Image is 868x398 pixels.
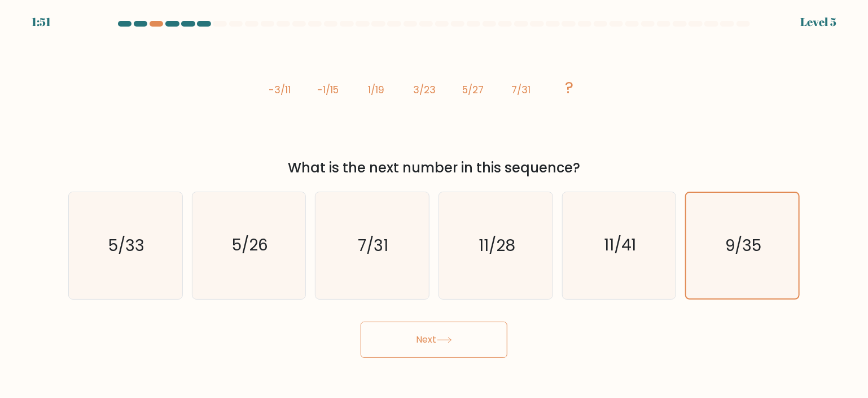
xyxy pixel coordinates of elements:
div: 1:51 [32,14,51,31]
tspan: 1/19 [368,84,384,97]
text: 9/35 [725,235,761,257]
text: 11/28 [479,234,515,257]
tspan: 7/31 [512,84,531,97]
div: What is the next number in this sequence? [75,158,793,178]
tspan: 3/23 [413,84,436,97]
tspan: ? [565,77,574,99]
text: 5/33 [108,234,144,257]
tspan: 5/27 [462,84,484,97]
tspan: -1/15 [317,84,339,97]
text: 11/41 [604,234,637,257]
tspan: -3/11 [269,84,291,97]
text: 7/31 [358,234,389,257]
div: Level 5 [800,14,836,31]
text: 5/26 [232,234,268,257]
button: Next [361,322,507,358]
